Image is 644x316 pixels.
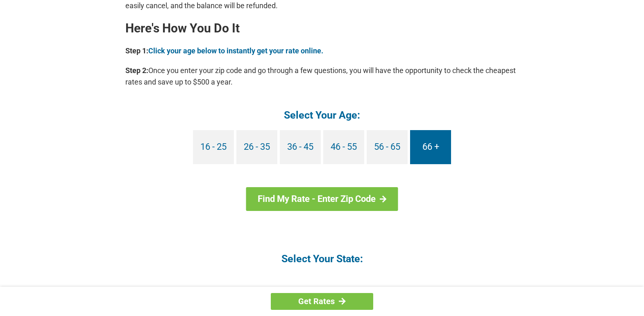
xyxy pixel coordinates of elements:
a: 66 + [410,130,451,164]
a: 36 - 45 [280,130,321,164]
a: 46 - 55 [323,130,364,164]
a: 16 - 25 [193,130,234,164]
b: Step 2: [125,66,148,75]
h4: Select Your State: [125,252,519,266]
a: 56 - 65 [367,130,408,164]
h2: Here's How You Do It [125,22,519,35]
a: 26 - 35 [236,130,277,164]
a: Find My Rate - Enter Zip Code [246,187,398,211]
a: Click your age below to instantly get your rate online. [148,46,323,55]
p: Once you enter your zip code and go through a few questions, you will have the opportunity to che... [125,65,519,88]
a: Get Rates [271,293,373,310]
b: Step 1: [125,46,148,55]
h4: Select Your Age: [125,108,519,122]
